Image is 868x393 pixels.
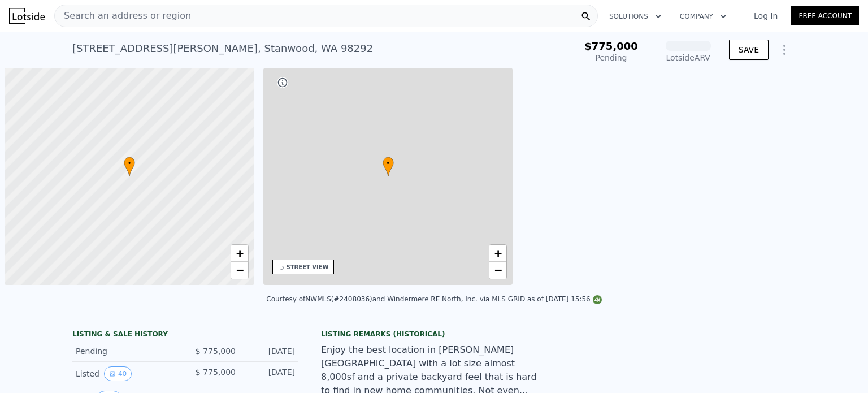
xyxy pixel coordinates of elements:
[287,263,329,271] div: STREET VIEW
[666,52,711,63] div: Lotside ARV
[584,40,638,52] span: $775,000
[593,295,602,304] img: NWMLS Logo
[584,52,638,63] div: Pending
[494,263,502,277] span: −
[489,262,506,279] a: Zoom out
[72,41,373,57] div: [STREET_ADDRESS][PERSON_NAME] , Stanwood , WA 98292
[489,245,506,262] a: Zoom in
[773,38,796,61] button: Show Options
[236,246,243,260] span: +
[245,366,295,381] div: [DATE]
[124,158,135,169] span: •
[196,347,236,356] span: $ 775,000
[791,6,859,25] a: Free Account
[196,368,236,377] span: $ 775,000
[740,10,791,21] a: Log In
[76,346,176,357] div: Pending
[600,6,671,27] button: Solutions
[383,158,394,169] span: •
[383,157,394,176] div: •
[266,295,601,303] div: Courtesy of NWMLS (#2408036) and Windermere RE North, Inc. via MLS GRID as of [DATE] 15:56
[231,262,248,279] a: Zoom out
[55,9,191,23] span: Search an address or region
[72,330,298,341] div: LISTING & SALE HISTORY
[231,245,248,262] a: Zoom in
[321,330,547,339] div: Listing Remarks (Historical)
[729,40,769,60] button: SAVE
[494,246,502,260] span: +
[104,366,132,381] button: View historical data
[76,366,176,381] div: Listed
[245,346,295,357] div: [DATE]
[9,8,45,24] img: Lotside
[671,6,736,27] button: Company
[124,157,135,176] div: •
[236,263,243,277] span: −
